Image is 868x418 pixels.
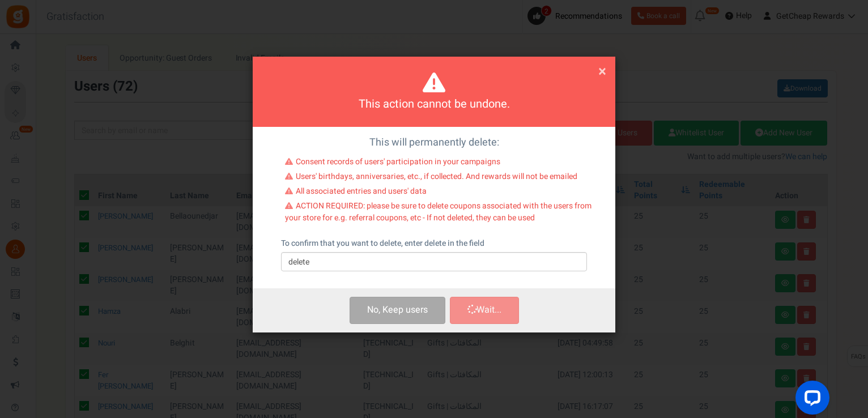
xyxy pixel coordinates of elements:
[285,156,592,171] li: Consent records of users' participation in your campaigns
[285,171,592,186] li: Users' birthdays, anniversaries, etc., if collected. And rewards will not be emailed
[281,238,484,249] label: To confirm that you want to delete, enter delete in the field
[423,303,428,317] span: s
[285,201,592,227] li: ACTION REQUIRED: please be sure to delete coupons associated with the users from your store for e...
[285,186,592,201] li: All associated entries and users' data
[281,252,587,271] input: delete
[261,135,607,150] p: This will permanently delete:
[598,61,606,82] span: ×
[267,96,601,113] h4: This action cannot be undone.
[350,297,445,323] button: No, Keep users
